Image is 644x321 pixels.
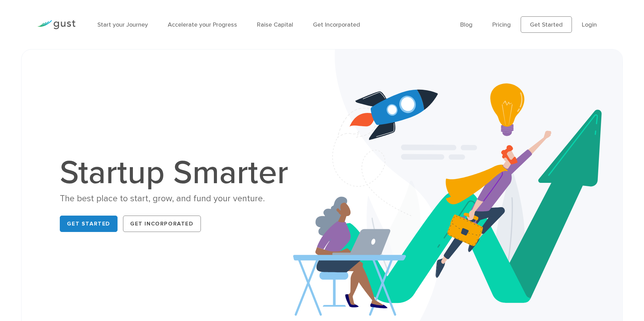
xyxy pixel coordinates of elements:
img: Gust Logo [37,20,76,29]
a: Pricing [492,21,511,28]
h1: Startup Smarter [60,157,296,189]
a: Get Incorporated [313,21,360,28]
a: Raise Capital [257,21,293,28]
a: Start your Journey [97,21,148,28]
a: Get Incorporated [123,216,201,232]
a: Accelerate your Progress [168,21,237,28]
a: Get Started [521,16,572,33]
div: The best place to start, grow, and fund your venture. [60,193,296,205]
a: Blog [460,21,472,28]
a: Login [582,21,597,28]
a: Get Started [60,216,118,232]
